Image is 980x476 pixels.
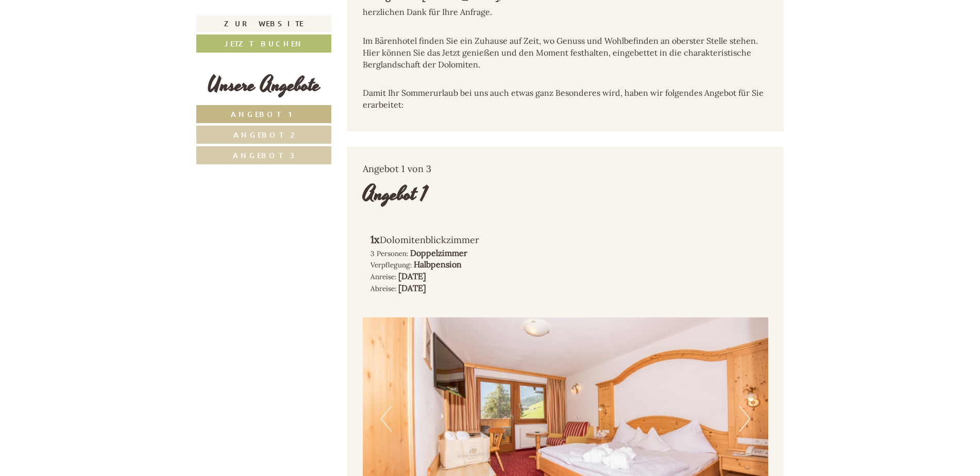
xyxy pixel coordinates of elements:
a: Zur Website [196,15,331,32]
b: Doppelzimmer [410,248,467,258]
div: Unsere Angebote [196,71,331,100]
div: Angebot 1 [363,180,428,209]
span: Angebot 1 von 3 [363,163,431,175]
p: Damit Ihr Sommerurlaub bei uns auch etwas ganz Besonderes wird, haben wir folgendes Angebot für S... [363,87,769,111]
b: [DATE] [398,283,426,293]
span: Angebot 2 [233,130,295,140]
span: Angebot 3 [233,150,295,160]
span: Angebot 1 [231,109,297,119]
button: Next [739,406,750,432]
div: Dolomitenblickzimmer [370,232,550,247]
b: [DATE] [398,271,426,281]
b: Halbpension [414,259,462,269]
small: Abreise: [370,284,396,293]
p: Im Bärenhotel finden Sie ein Zuhause auf Zeit, wo Genuss und Wohlbefinden an oberster Stelle steh... [363,35,769,82]
b: 1x [370,233,380,246]
small: Anreise: [370,272,396,281]
a: Jetzt buchen [196,35,331,53]
p: herzlichen Dank für Ihre Anfrage. [363,6,769,30]
small: Verpflegung: [370,260,412,269]
small: 3 Personen: [370,249,408,258]
button: Previous [381,406,392,432]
